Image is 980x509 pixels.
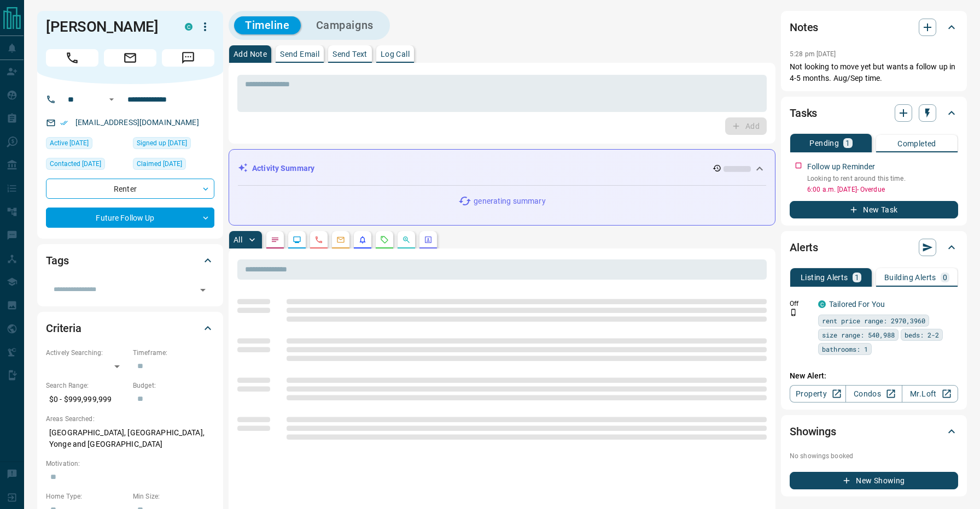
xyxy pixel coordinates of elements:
[845,385,902,403] a: Condos
[46,208,214,228] div: Future Follow Up
[790,61,958,84] p: Not looking to move yet but wants a follow up in 4-5 months. Aug/Sep time.
[424,235,433,244] svg: Agent Actions
[75,118,199,127] a: [EMAIL_ADDRESS][DOMAIN_NAME]
[280,50,319,58] p: Send Email
[790,385,846,403] a: Property
[133,492,214,501] p: Min Size:
[381,50,410,58] p: Log Call
[271,235,279,244] svg: Notes
[104,49,156,67] span: Email
[884,274,936,281] p: Building Alerts
[822,329,895,340] span: size range: 540,988
[46,492,127,501] p: Home Type:
[790,451,958,461] p: No showings booked
[46,348,127,358] p: Actively Searching:
[897,140,936,147] p: Completed
[185,23,192,31] div: condos.ca
[790,234,958,261] div: Alerts
[790,418,958,445] div: Showings
[133,158,214,173] div: Thu Apr 17 2025
[822,315,925,326] span: rent price range: 2970,3960
[790,239,818,256] h2: Alerts
[137,158,182,169] span: Claimed [DATE]
[137,138,187,149] span: Signed up [DATE]
[790,201,958,218] button: New Task
[314,235,323,244] svg: Calls
[818,300,826,308] div: condos.ca
[234,236,242,244] p: All
[46,137,127,152] div: Sat Aug 02 2025
[790,472,958,489] button: New Showing
[195,282,211,298] button: Open
[790,370,958,382] p: New Alert:
[855,274,859,281] p: 1
[50,138,89,149] span: Active [DATE]
[105,93,118,106] button: Open
[162,49,214,67] span: Message
[790,299,812,309] p: Off
[46,319,81,337] h2: Criteria
[133,137,214,152] div: Sun Mar 21 2021
[46,247,214,274] div: Tags
[807,161,875,173] p: Follow up Reminder
[50,158,101,169] span: Contacted [DATE]
[845,139,850,147] p: 1
[46,424,214,453] p: [GEOGRAPHIC_DATA], [GEOGRAPHIC_DATA], Yonge and [GEOGRAPHIC_DATA]
[46,18,168,35] h1: [PERSON_NAME]
[252,163,314,174] p: Activity Summary
[46,49,98,67] span: Call
[801,274,848,281] p: Listing Alerts
[234,16,301,34] button: Timeline
[790,19,818,36] h2: Notes
[809,139,839,147] p: Pending
[46,414,214,424] p: Areas Searched:
[358,235,367,244] svg: Listing Alerts
[60,119,68,127] svg: Email Verified
[807,174,958,184] p: Looking to rent around this time.
[943,274,947,281] p: 0
[790,104,817,122] h2: Tasks
[402,235,411,244] svg: Opportunities
[46,390,127,409] p: $0 - $999,999,999
[133,381,214,390] p: Budget:
[234,50,267,58] p: Add Note
[790,100,958,126] div: Tasks
[305,16,384,34] button: Campaigns
[46,179,214,199] div: Renter
[905,329,939,340] span: beds: 2-2
[902,385,958,403] a: Mr.Loft
[807,185,958,194] p: 6:00 a.m. [DATE] - Overdue
[822,344,868,354] span: bathrooms: 1
[46,252,68,269] h2: Tags
[790,50,836,58] p: 5:28 pm [DATE]
[790,309,797,316] svg: Push Notification Only
[46,459,214,469] p: Motivation:
[380,235,389,244] svg: Requests
[46,158,127,173] div: Wed Mar 24 2021
[790,423,836,440] h2: Showings
[46,315,214,341] div: Criteria
[829,300,885,309] a: Tailored For You
[336,235,345,244] svg: Emails
[133,348,214,358] p: Timeframe:
[332,50,367,58] p: Send Text
[474,196,545,207] p: generating summary
[293,235,301,244] svg: Lead Browsing Activity
[238,158,766,179] div: Activity Summary
[790,14,958,40] div: Notes
[46,381,127,390] p: Search Range:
